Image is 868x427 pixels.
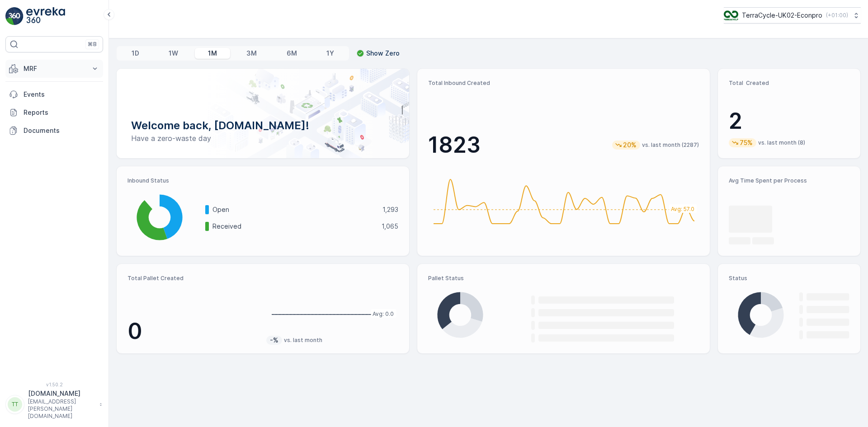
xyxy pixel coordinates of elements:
button: MRF [5,60,103,78]
p: vs. last month [284,337,322,344]
p: 1D [132,49,139,58]
p: ⌘B [88,41,97,48]
span: v 1.50.2 [5,382,103,387]
p: Total Inbound Created [428,80,699,87]
p: Open [212,205,377,214]
img: terracycle_logo_wKaHoWT.png [724,10,738,20]
a: Reports [5,103,103,122]
p: 1,065 [382,222,398,231]
div: TT [8,397,22,412]
img: logo_light-DOdMpM7g.png [26,7,65,25]
p: 2 [729,108,849,135]
a: Documents [5,122,103,140]
p: vs. last month (2287) [642,141,699,149]
p: Status [729,275,849,282]
p: [DOMAIN_NAME] [28,389,95,398]
a: Events [5,85,103,103]
button: TT[DOMAIN_NAME][EMAIL_ADDRESS][PERSON_NAME][DOMAIN_NAME] [5,389,103,420]
p: Inbound Status [127,177,398,184]
p: TerraCycle-UK02-Econpro [742,11,822,20]
p: -% [269,336,279,345]
p: 20% [622,141,637,150]
p: Events [24,90,99,99]
img: logo [5,7,24,25]
p: 1W [169,49,178,58]
p: 0 [127,318,259,345]
p: ( +01:00 ) [826,12,848,19]
p: 1823 [428,131,481,159]
p: vs. last month (8) [758,139,805,146]
p: 1,293 [382,205,398,214]
p: [EMAIL_ADDRESS][PERSON_NAME][DOMAIN_NAME] [28,398,95,420]
p: Reports [24,108,99,117]
p: Avg Time Spent per Process [729,177,849,184]
p: Pallet Status [428,275,699,282]
p: Welcome back, [DOMAIN_NAME]! [131,118,395,133]
p: Total Pallet Created [127,275,259,282]
p: Show Zero [366,49,400,58]
p: MRF [24,64,85,73]
p: Total Created [729,80,849,87]
p: Documents [24,126,99,135]
p: 75% [739,138,754,147]
button: TerraCycle-UK02-Econpro(+01:00) [724,7,861,23]
p: Have a zero-waste day [131,133,395,144]
p: 6M [287,49,297,58]
p: 3M [246,49,257,58]
p: 1M [208,49,217,58]
p: Received [212,222,376,231]
p: 1Y [326,49,334,58]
